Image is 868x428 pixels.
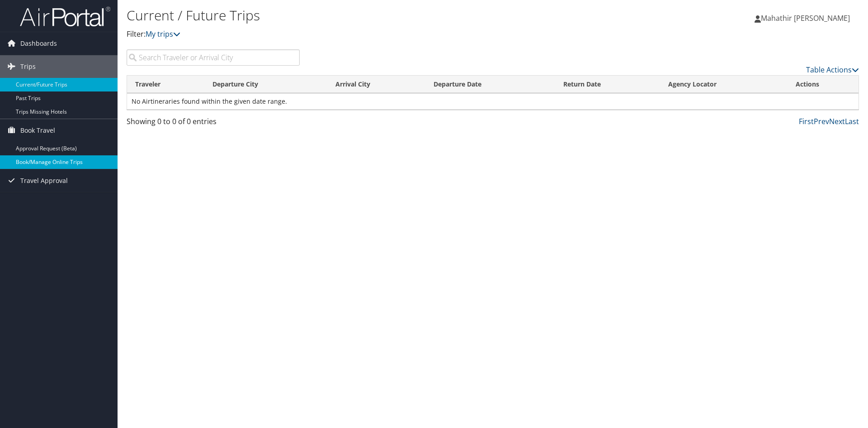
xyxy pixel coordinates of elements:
a: Next [829,116,845,126]
th: Actions [788,76,859,93]
th: Arrival City: activate to sort column ascending [327,76,425,93]
a: First [799,116,814,126]
input: Search Traveler or Arrival City [127,49,300,66]
span: Dashboards [20,32,57,55]
td: No Airtineraries found within the given date range. [127,93,859,110]
th: Agency Locator: activate to sort column ascending [660,76,788,93]
a: Prev [814,116,829,126]
th: Return Date: activate to sort column ascending [555,76,660,93]
a: Mahathir [PERSON_NAME] [755,5,859,32]
span: Trips [20,55,36,78]
th: Traveler: activate to sort column ascending [127,76,204,93]
div: Showing 0 to 0 of 0 entries [127,116,300,131]
img: airportal-logo.png [20,6,110,27]
th: Departure City: activate to sort column ascending [204,76,327,93]
th: Departure Date: activate to sort column descending [425,76,555,93]
a: Last [845,116,859,126]
a: My trips [146,29,180,39]
span: Mahathir [PERSON_NAME] [761,13,850,23]
span: Book Travel [20,119,55,142]
p: Filter: [127,29,615,40]
span: Travel Approval [20,169,68,192]
a: Table Actions [806,65,859,75]
h1: Current / Future Trips [127,6,615,25]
